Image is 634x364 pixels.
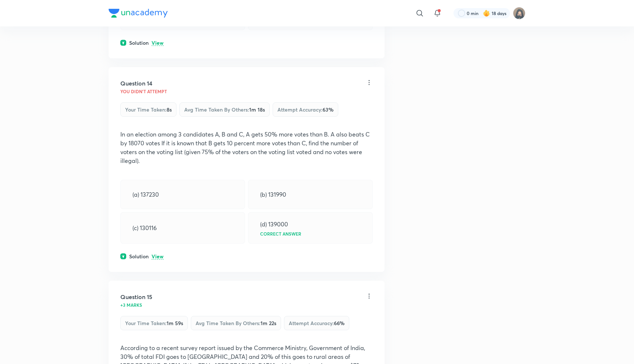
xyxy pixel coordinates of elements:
[129,39,149,47] h6: Solution
[191,316,281,330] div: Avg time taken by others :
[152,40,164,46] p: View
[273,102,338,117] div: Attempt accuracy :
[284,316,349,330] div: Attempt accuracy :
[120,316,188,330] div: Your time taken :
[129,252,149,260] h6: Solution
[323,106,334,113] span: 63 %
[260,232,301,236] p: Correct answer
[152,254,164,259] p: View
[334,320,345,327] span: 66 %
[132,190,159,199] p: (a) 137230
[109,9,168,18] img: Company Logo
[249,106,265,113] span: 1m 18s
[179,102,270,117] div: Avg time taken by others :
[260,190,286,199] p: (b) 131990
[260,320,276,327] span: 1m 22s
[120,102,176,117] div: Your time taken :
[260,220,288,229] p: (d) 139000
[132,223,157,232] p: (c) 130116
[167,320,183,327] span: 1m 59s
[120,89,167,94] p: You didn't Attempt
[120,292,152,301] h5: Question 15
[513,7,525,19] img: Jarul Jangid
[120,40,126,46] img: solution.svg
[120,130,373,165] p: In an election among 3 candidates A, B and C, A gets 50% more votes than B. A also beats C by 180...
[120,303,142,307] p: +3 marks
[167,106,172,113] span: 8s
[120,79,152,88] h5: Question 14
[483,10,490,17] img: streak
[120,253,126,259] img: solution.svg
